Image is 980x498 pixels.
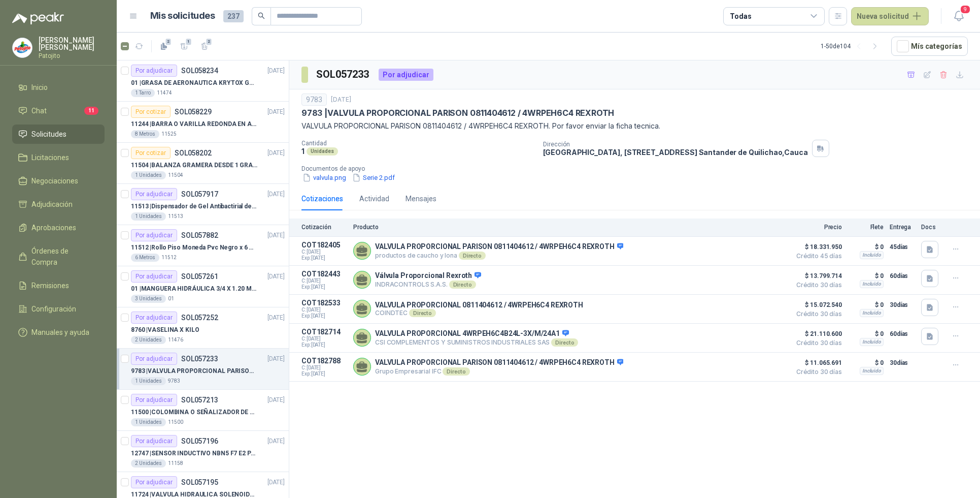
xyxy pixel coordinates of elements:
[848,241,884,253] p: $ 0
[131,284,257,294] p: 01 | MANGUERA HIDRÁULICA 3/4 X 1.20 METROS DE LONGITUD HR-HR-ACOPLADA
[375,358,623,367] p: VALVULA PROPORCIONAL PARISON 0811404612 / 4WRPEH6C4 REXROTH
[848,224,884,231] p: Flete
[131,459,166,468] div: 2 Unidades
[267,272,285,282] p: [DATE]
[258,12,265,19] span: search
[848,270,884,282] p: $ 0
[307,147,338,155] div: Unidades
[301,249,347,255] span: C: [DATE]
[443,367,469,376] div: Directo
[117,390,289,431] a: Por adjudicarSOL057213[DATE] 11500 |COLOMBINA O SEÑALIZADOR DE TRANSITO1 Unidades11500
[301,165,976,172] p: Documentos de apoyo
[267,148,285,158] p: [DATE]
[301,108,614,118] p: 9783 | VALVULA PROPORCIONAL PARISON 0811404612 / 4WRPEH6C4 REXROTH
[156,38,172,54] button: 2
[375,281,481,289] p: INDRACONTROLS S.A.S.
[131,377,166,385] div: 1 Unidades
[181,67,218,74] p: SOL058234
[117,349,289,390] a: Por adjudicarSOL057233[DATE] 9783 |VALVULA PROPORCIONAL PARISON 0811404612 / 4WRPEH6C4 REXROTH1 U...
[117,60,289,102] a: Por adjudicarSOL058234[DATE] 01 |GRASA DE AERONAUTICA KRYTOX GPL 207 (SE ADJUNTA IMAGEN DE REFERE...
[890,357,915,369] p: 30 días
[891,37,968,56] button: Mís categorías
[31,199,73,210] span: Adjudicación
[890,224,915,231] p: Entrega
[301,336,347,342] span: C: [DATE]
[331,95,351,105] p: [DATE]
[131,188,177,200] div: Por adjudicar
[848,299,884,311] p: $ 0
[860,251,884,259] div: Incluido
[791,328,842,340] span: $ 21.110.600
[131,435,177,447] div: Por adjudicar
[267,107,285,117] p: [DATE]
[13,38,32,57] img: Company Logo
[168,171,183,179] p: 11504
[301,193,343,204] div: Cotizaciones
[791,340,842,346] span: Crédito 30 días
[168,418,183,426] p: 11500
[375,329,578,338] p: VALVULA PROPORCIONAL 4WRPEH6C4B24L-3X/M/24A1
[301,307,347,313] span: C: [DATE]
[31,175,78,186] span: Negociaciones
[131,65,177,77] div: Por adjudicar
[848,328,884,340] p: $ 0
[131,312,177,324] div: Por adjudicar
[921,224,941,231] p: Docs
[117,143,289,184] a: Por cotizarSOL058202[DATE] 11504 |BALANZA GRAMERA DESDE 1 GRAMO HASTA 5 GRAMOS1 Unidades11504
[301,270,347,278] p: COT182443
[157,89,172,97] p: 11474
[161,130,177,138] p: 11525
[860,367,884,375] div: Incluido
[181,396,218,403] p: SOL057213
[379,69,433,81] div: Por adjudicar
[301,140,535,147] p: Cantidad
[890,328,915,340] p: 60 días
[117,184,289,225] a: Por adjudicarSOL057917[DATE] 11513 |Dispensador de Gel Antibactirial de Pedal1 Unidades11513
[301,357,347,365] p: COT182788
[301,365,347,371] span: C: [DATE]
[890,270,915,282] p: 60 días
[31,303,76,315] span: Configuración
[791,357,842,369] span: $ 11.065.691
[196,38,213,54] button: 2
[181,355,218,362] p: SOL057233
[131,408,257,417] p: 11500 | COLOMBINA O SEÑALIZADOR DE TRANSITO
[316,67,370,82] h3: SOL057233
[12,148,105,167] a: Licitaciones
[950,7,968,25] button: 9
[168,295,174,303] p: 01
[301,313,347,319] span: Exp: [DATE]
[301,278,347,284] span: C: [DATE]
[359,193,389,204] div: Actividad
[851,7,929,25] button: Nueva solicitud
[12,323,105,342] a: Manuales y ayuda
[223,10,244,22] span: 237
[168,336,183,344] p: 11476
[301,241,347,249] p: COT182405
[375,338,578,347] p: CSI COMPLEMENTOS Y SUMINISTROS INDUSTRIALES SAS
[301,342,347,348] span: Exp: [DATE]
[31,280,69,291] span: Remisiones
[12,101,105,120] a: Chat11
[131,243,257,253] p: 11512 | Rollo Piso Moneda Pvc Negro x 6 metros
[791,369,842,375] span: Crédito 30 días
[12,12,64,24] img: Logo peakr
[375,242,623,252] p: VALVULA PROPORCIONAL PARISON 0811404612 / 4WRPEH6C4 REXROTH
[409,309,436,317] div: Directo
[131,353,177,365] div: Por adjudicar
[181,273,218,280] p: SOL057261
[84,107,98,115] span: 11
[131,295,166,303] div: 3 Unidades
[791,241,842,253] span: $ 18.331.950
[267,395,285,405] p: [DATE]
[960,5,971,14] span: 9
[12,299,105,319] a: Configuración
[267,354,285,364] p: [DATE]
[117,102,289,143] a: Por cotizarSOL058229[DATE] 11244 |BARRA O VARILLA REDONDA EN ACERO INOXIDABLE DE 2" O 50 MM8 Metr...
[181,232,218,239] p: SOL057882
[181,479,218,486] p: SOL057195
[39,37,105,51] p: [PERSON_NAME] [PERSON_NAME]
[131,449,257,458] p: 12747 | SENSOR INDUCTIVO NBN5 F7 E2 PARKER II
[131,229,177,241] div: Por adjudicar
[267,66,285,76] p: [DATE]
